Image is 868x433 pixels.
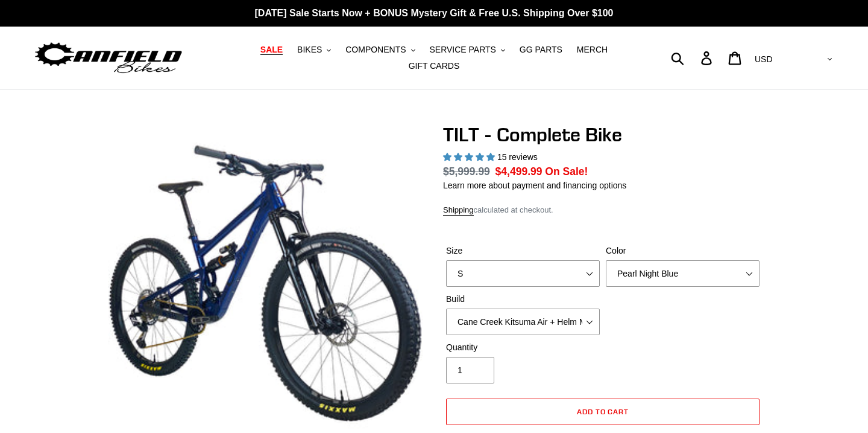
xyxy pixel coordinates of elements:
a: Shipping [443,205,474,216]
label: Size [446,245,600,257]
span: 15 reviews [497,152,538,162]
label: Color [606,245,759,257]
button: BIKES [291,42,337,58]
label: Quantity [446,341,600,354]
button: SERVICE PARTS [423,42,511,58]
span: Add to cart [577,407,629,416]
button: COMPONENTS [339,42,421,58]
span: SALE [260,45,283,55]
span: SERVICE PARTS [429,45,495,55]
span: $4,499.99 [495,165,542,178]
span: GIFT CARDS [409,61,460,71]
span: On Sale! [545,164,588,179]
h1: TILT - Complete Bike [443,123,763,146]
span: GG PARTS [520,45,562,55]
span: 5.00 stars [443,152,497,162]
span: MERCH [577,45,608,55]
a: MERCH [571,42,614,58]
input: Search [678,45,708,71]
label: Build [446,293,600,306]
a: GG PARTS [514,42,568,58]
span: COMPONENTS [345,45,406,55]
s: $5,999.99 [443,165,490,178]
a: SALE [254,42,289,58]
span: BIKES [297,45,322,55]
img: Canfield Bikes [33,39,184,77]
a: GIFT CARDS [403,58,466,74]
div: calculated at checkout. [443,204,763,216]
button: Add to cart [446,399,759,425]
a: Learn more about payment and financing options [443,181,626,190]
